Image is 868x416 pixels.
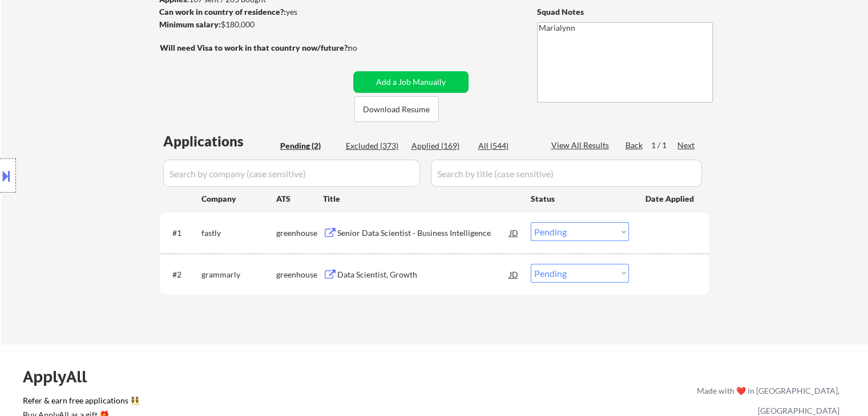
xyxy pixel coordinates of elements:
div: greenhouse [276,227,323,239]
div: Excluded (373) [346,140,403,152]
div: JD [508,264,520,284]
div: Data Scientist, Growth [337,269,510,280]
div: Title [323,193,520,205]
div: ApplyAll [23,367,100,386]
div: fastly [201,227,276,239]
div: Squad Notes [537,6,713,18]
div: greenhouse [276,269,323,280]
div: Back [625,140,644,151]
div: JD [508,222,520,243]
button: Add a Job Manually [353,71,469,93]
div: no [348,42,381,54]
div: grammarly [201,269,276,280]
div: yes [159,6,346,18]
div: Status [531,188,629,209]
div: Company [201,193,276,205]
div: Applications [163,134,276,148]
div: Next [677,140,696,151]
div: ATS [276,193,323,205]
div: $180,000 [159,19,349,30]
button: Download Resume [354,96,439,122]
div: View All Results [551,140,612,151]
div: 1 / 1 [651,140,677,151]
strong: Minimum salary: [159,19,221,29]
div: Senior Data Scientist - Business Intelligence [337,227,510,239]
a: Refer & earn free applications 👯‍♀️ [23,397,458,409]
input: Search by company (case sensitive) [163,160,420,187]
input: Search by title (case sensitive) [431,160,702,187]
strong: Can work in country of residence?: [159,7,286,17]
div: All (544) [478,140,535,152]
strong: Will need Visa to work in that country now/future?: [160,43,350,52]
div: Applied (169) [411,140,469,152]
div: Date Applied [645,193,696,205]
div: Pending (2) [280,140,337,152]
